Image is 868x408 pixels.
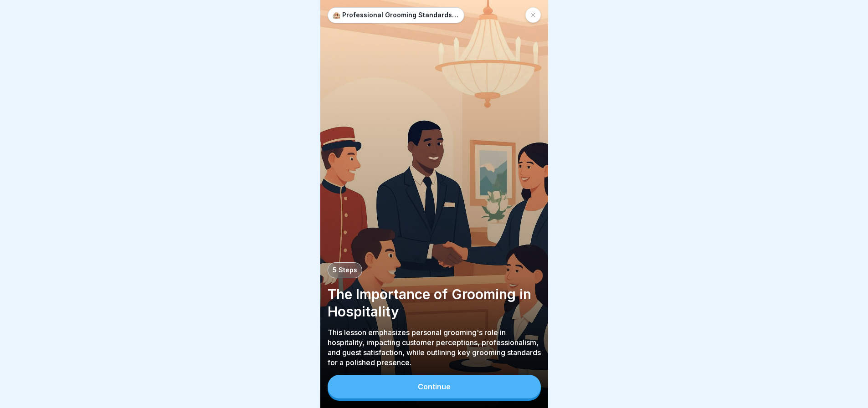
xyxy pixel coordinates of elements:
button: Continue [328,375,541,398]
p: This lesson emphasizes personal grooming's role in hospitality, impacting customer perceptions, p... [328,327,541,367]
p: 🏨 Professional Grooming Standards at The [GEOGRAPHIC_DATA] [333,11,459,19]
div: Continue [418,382,451,391]
p: The Importance of Grooming in Hospitality [328,286,541,320]
p: 5 Steps [333,266,357,274]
